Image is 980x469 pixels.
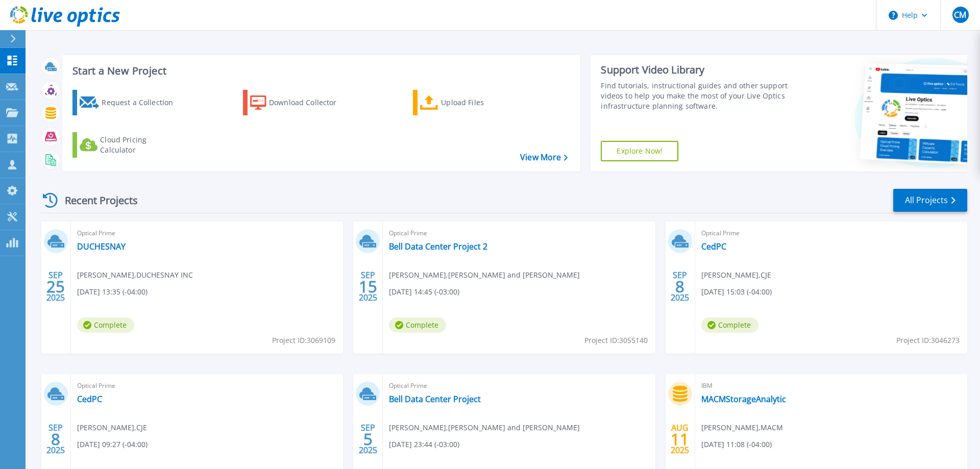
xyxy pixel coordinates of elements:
[46,282,65,291] span: 25
[77,439,148,450] span: [DATE] 09:27 (-04:00)
[77,286,148,298] span: [DATE] 13:35 (-04:00)
[72,132,186,158] a: Cloud Pricing Calculator
[701,317,758,333] span: Complete
[701,439,772,450] span: [DATE] 11:08 (-04:00)
[389,439,459,450] span: [DATE] 23:44 (-03:00)
[601,63,793,77] div: Support Video Library
[243,90,357,115] a: Download Collector
[102,92,183,113] div: Request a Collection
[46,268,65,305] div: SEP 2025
[77,269,193,281] span: [PERSON_NAME] , DUCHESNAY INC
[77,380,337,391] span: Optical Prime
[389,286,459,298] span: [DATE] 14:45 (-03:00)
[389,269,580,281] span: [PERSON_NAME] , [PERSON_NAME] and [PERSON_NAME]
[601,141,678,161] a: Explore Now!
[39,188,152,213] div: Recent Projects
[701,380,961,391] span: IBM
[701,269,771,281] span: [PERSON_NAME] , CJE
[601,81,793,111] div: Find tutorials, instructional guides and other support videos to help you make the most of your L...
[954,11,966,19] span: CM
[893,189,967,212] a: All Projects
[100,135,182,155] div: Cloud Pricing Calculator
[272,335,335,346] span: Project ID: 3069109
[269,92,351,113] div: Download Collector
[670,421,690,458] div: AUG 2025
[51,435,60,443] span: 8
[358,421,378,458] div: SEP 2025
[896,335,960,346] span: Project ID: 3046273
[701,394,786,404] a: MACMStorageAnalytic
[72,90,186,115] a: Request a Collection
[389,394,481,404] a: Bell Data Center Project
[358,268,378,305] div: SEP 2025
[701,228,961,239] span: Optical Prime
[584,335,648,346] span: Project ID: 3055140
[675,282,684,291] span: 8
[701,422,783,433] span: [PERSON_NAME] , MACM
[389,241,487,252] a: Bell Data Center Project 2
[389,422,580,433] span: [PERSON_NAME] , [PERSON_NAME] and [PERSON_NAME]
[77,394,102,404] a: CedPC
[389,380,649,391] span: Optical Prime
[701,286,772,298] span: [DATE] 15:03 (-04:00)
[72,65,568,77] h3: Start a New Project
[389,228,649,239] span: Optical Prime
[77,241,126,252] a: DUCHESNAY
[363,435,373,443] span: 5
[77,422,147,433] span: [PERSON_NAME] , CJE
[77,228,337,239] span: Optical Prime
[520,153,568,162] a: View More
[359,282,377,291] span: 15
[701,241,726,252] a: CedPC
[441,92,523,113] div: Upload Files
[77,317,134,333] span: Complete
[413,90,527,115] a: Upload Files
[670,268,690,305] div: SEP 2025
[671,435,689,443] span: 11
[46,421,65,458] div: SEP 2025
[389,317,446,333] span: Complete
